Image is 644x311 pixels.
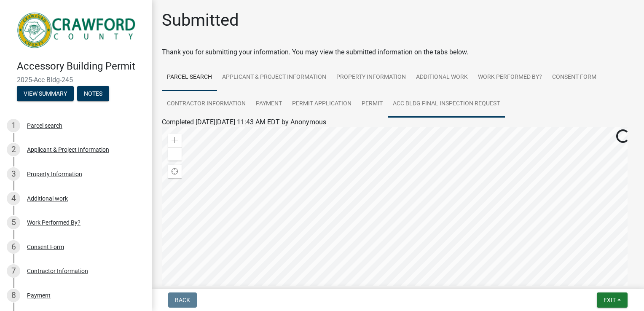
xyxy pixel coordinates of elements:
[287,91,357,118] a: Permit Application
[162,91,251,118] a: Contractor Information
[604,297,616,303] span: Exit
[17,76,135,84] span: 2025-Acc Bldg-245
[77,91,109,97] wm-modal-confirm: Notes
[17,9,138,51] img: Crawford County, Georgia
[331,64,411,91] a: Property Information
[162,64,217,91] a: Parcel search
[27,292,51,298] div: Payment
[547,64,601,91] a: Consent Form
[27,196,68,201] div: Additional work
[17,86,74,101] button: View Summary
[7,264,20,278] div: 7
[7,216,20,229] div: 5
[168,165,182,178] div: Find my location
[27,123,62,129] div: Parcel search
[357,91,388,118] a: Permit
[27,147,109,153] div: Applicant & Project Information
[168,292,197,308] button: Back
[473,64,547,91] a: Work Performed By?
[27,268,88,274] div: Contractor Information
[7,240,20,254] div: 6
[411,64,473,91] a: Additional work
[27,244,64,250] div: Consent Form
[17,91,74,97] wm-modal-confirm: Summary
[7,143,20,156] div: 2
[162,10,239,30] h1: Submitted
[162,118,326,126] span: Completed [DATE][DATE] 11:43 AM EDT by Anonymous
[77,86,109,101] button: Notes
[168,134,182,147] div: Zoom in
[7,289,20,302] div: 8
[251,91,287,118] a: Payment
[7,119,20,132] div: 1
[388,91,505,118] a: Acc Bldg Final Inspection Request
[27,171,82,177] div: Property Information
[168,147,182,161] div: Zoom out
[217,64,331,91] a: Applicant & Project Information
[597,292,628,308] button: Exit
[175,297,190,303] span: Back
[7,192,20,205] div: 4
[27,220,80,225] div: Work Performed By?
[162,47,634,57] div: Thank you for submitting your information. You may view the submitted information on the tabs below.
[7,167,20,181] div: 3
[17,60,145,72] h4: Accessory Building Permit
